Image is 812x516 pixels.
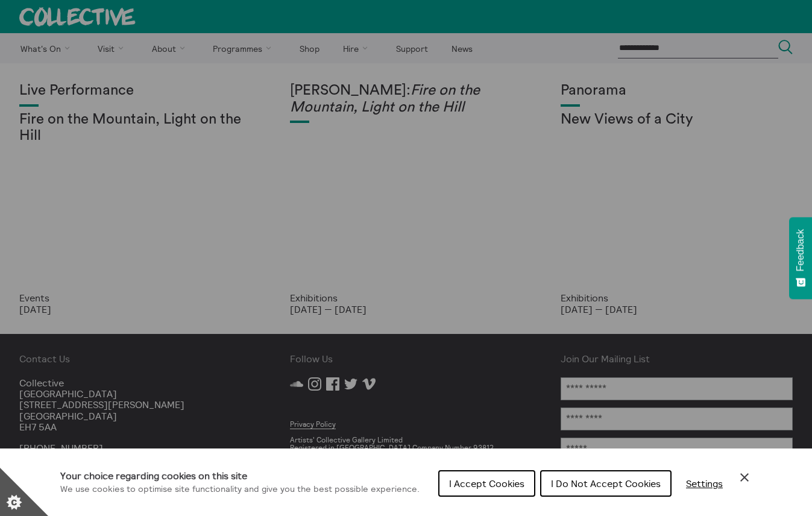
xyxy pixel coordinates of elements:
button: I Accept Cookies [438,470,535,497]
span: I Accept Cookies [449,477,524,489]
p: We use cookies to optimise site functionality and give you the best possible experience. [60,483,420,496]
span: I Do Not Accept Cookies [551,477,661,489]
h1: Your choice regarding cookies on this site [60,468,420,483]
span: Settings [686,477,723,489]
button: Settings [676,471,732,496]
button: I Do Not Accept Cookies [540,470,672,497]
span: Feedback [795,229,806,271]
button: Close Cookie Control [737,470,752,485]
button: Feedback - Show survey [789,217,812,299]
